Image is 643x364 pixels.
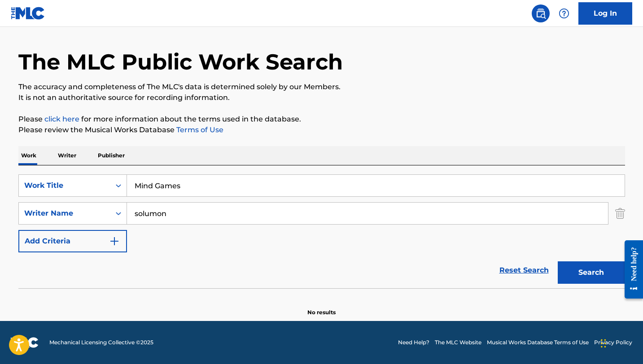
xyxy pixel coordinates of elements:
img: help [559,8,569,19]
p: Please for more information about the terms used in the database. [18,114,625,125]
form: Search Form [18,174,625,288]
div: Writer Name [24,208,105,219]
a: Musical Works Database Terms of Use [487,338,589,347]
p: Writer [55,146,79,165]
p: Please review the Musical Works Database [18,125,625,135]
img: MLC Logo [11,7,45,20]
a: click here [44,115,79,123]
img: 9d2ae6d4665cec9f34b9.svg [109,236,120,247]
a: Need Help? [398,338,429,347]
p: Publisher [95,146,127,165]
p: It is not an authoritative source for recording information. [18,92,625,103]
iframe: Resource Center [618,233,643,305]
a: The MLC Website [435,338,481,347]
div: Drag [601,330,606,357]
a: Reset Search [495,260,553,280]
button: Add Criteria [18,230,127,252]
div: Help [555,4,573,22]
p: No results [307,298,336,316]
a: Privacy Policy [594,338,632,347]
img: search [535,8,546,19]
button: Search [558,261,625,284]
p: Work [18,146,39,165]
a: Public Search [532,4,550,22]
h1: The MLC Public Work Search [18,48,343,75]
div: Work Title [24,180,105,191]
iframe: Chat Widget [598,321,643,364]
a: Terms of Use [175,126,223,134]
img: logo [11,337,39,348]
a: Log In [578,2,632,25]
p: The accuracy and completeness of The MLC's data is determined solely by our Members. [18,82,625,92]
span: Mechanical Licensing Collective © 2025 [49,338,153,347]
img: Delete Criterion [615,202,625,225]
